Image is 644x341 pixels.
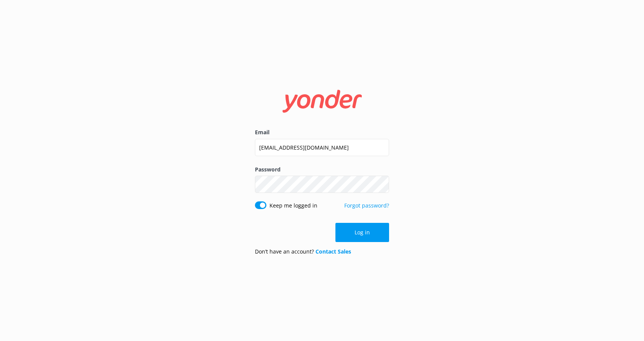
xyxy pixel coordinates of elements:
[374,177,389,192] button: Show password
[344,202,389,209] a: Forgot password?
[335,223,389,242] button: Log in
[255,165,389,174] label: Password
[269,201,317,210] label: Keep me logged in
[255,139,389,156] input: user@emailaddress.com
[255,247,351,256] p: Don’t have an account?
[255,128,389,137] label: Email
[315,248,351,255] a: Contact Sales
